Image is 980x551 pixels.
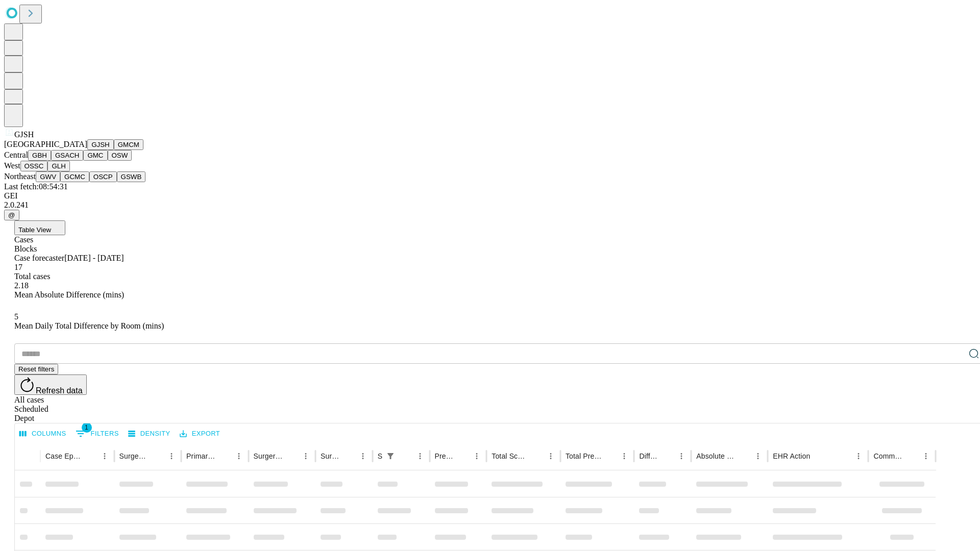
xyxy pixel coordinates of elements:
span: Last fetch: 08:54:31 [4,182,68,191]
button: GSWB [117,171,146,182]
div: Absolute Difference [696,452,736,460]
span: Refresh data [36,386,83,395]
button: Sort [737,449,751,463]
button: GJSH [87,139,114,150]
button: Menu [470,449,484,463]
div: Predicted In Room Duration [435,452,455,460]
button: Sort [284,449,299,463]
span: 17 [14,263,22,271]
span: Reset filters [18,365,54,373]
button: Menu [851,449,866,463]
span: Case forecaster [14,254,64,262]
button: Table View [14,220,65,235]
button: GWV [36,171,60,182]
button: Menu [544,449,558,463]
button: Show filters [383,449,398,463]
button: GBH [28,150,51,161]
button: Sort [217,449,232,463]
span: Mean Daily Total Difference by Room (mins) [14,321,164,330]
span: GJSH [14,130,34,139]
button: @ [4,210,19,220]
div: GEI [4,191,976,201]
span: Total cases [14,272,50,281]
button: Menu [919,449,933,463]
button: Menu [97,449,112,463]
button: GLH [47,161,69,171]
span: @ [8,211,15,219]
div: Surgery Name [254,452,283,460]
div: Case Epic Id [45,452,82,460]
button: Sort [83,449,97,463]
button: Reset filters [14,364,58,374]
button: Sort [660,449,674,463]
div: Total Predicted Duration [566,452,602,460]
span: Mean Absolute Difference (mins) [14,290,124,299]
button: Sort [150,449,164,463]
button: Export [177,426,223,442]
button: Select columns [17,426,69,442]
div: EHR Action [773,452,810,460]
div: Comments [873,452,903,460]
button: GMCM [114,139,143,150]
div: Surgery Date [321,452,340,460]
button: Menu [299,449,313,463]
div: Difference [639,452,659,460]
button: GSACH [51,150,83,161]
button: Sort [904,449,919,463]
button: Menu [356,449,370,463]
span: [DATE] - [DATE] [64,254,124,262]
button: Sort [455,449,470,463]
div: Total Scheduled Duration [492,452,528,460]
span: 5 [14,312,18,321]
span: West [4,161,20,170]
button: Density [126,426,173,442]
button: Sort [811,449,825,463]
button: Menu [617,449,631,463]
button: Menu [674,449,689,463]
span: Northeast [4,172,36,181]
button: Show filters [73,425,121,442]
button: Menu [232,449,246,463]
div: 1 active filter [383,449,398,463]
span: 2.18 [14,281,29,290]
span: 1 [82,422,92,433]
div: 2.0.241 [4,201,976,210]
button: Sort [529,449,544,463]
button: OSCP [89,171,117,182]
span: Table View [18,226,51,234]
button: Sort [341,449,356,463]
button: OSSC [20,161,48,171]
button: Sort [399,449,413,463]
div: Primary Service [186,452,216,460]
button: Refresh data [14,374,87,395]
button: GMC [83,150,107,161]
button: Menu [164,449,179,463]
div: Scheduled In Room Duration [378,452,382,460]
button: OSW [108,150,132,161]
button: Menu [751,449,765,463]
span: Central [4,151,28,159]
button: GCMC [60,171,89,182]
button: Menu [413,449,427,463]
button: Sort [603,449,617,463]
div: Surgeon Name [119,452,149,460]
span: [GEOGRAPHIC_DATA] [4,140,87,148]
